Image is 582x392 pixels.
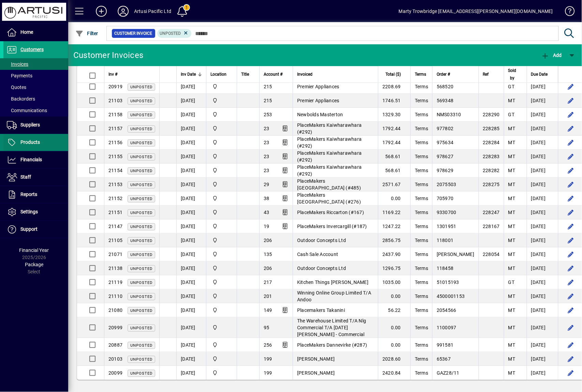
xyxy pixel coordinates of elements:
td: [DATE] [176,80,206,94]
span: Unposted [130,225,152,229]
button: Edit [565,340,576,350]
a: Backorders [3,93,68,105]
span: Unposted [130,267,152,271]
td: 1169.22 [378,206,410,220]
span: Location [210,71,227,78]
span: Terms [415,280,428,285]
span: 23 [264,126,270,131]
button: Edit [565,165,576,176]
td: [DATE] [527,289,558,303]
span: GT [508,280,515,285]
td: [DATE] [176,303,206,317]
td: [DATE] [527,192,558,206]
span: 23 [264,168,270,173]
span: PlaceMakers Invercargill (#187) [297,224,367,229]
td: [DATE] [176,261,206,275]
span: Ref [483,71,489,78]
span: NMS03310 [437,112,461,117]
td: 1296.75 [378,261,410,275]
span: PlaceMakers Dannevirke (#287) [297,342,367,348]
button: Edit [565,367,576,378]
button: Edit [565,123,576,134]
span: Terms [415,252,428,257]
td: [DATE] [527,261,558,275]
span: 19 [264,224,270,229]
span: Main Warehouse [210,167,233,174]
span: 2054566 [437,307,456,313]
td: [DATE] [527,122,558,136]
td: [DATE] [176,289,206,303]
span: Outdoor Concepts Ltd [297,238,346,243]
span: Placemakers Takanini [297,307,345,313]
td: [DATE] [176,108,206,122]
button: Edit [565,353,576,364]
span: MT [508,293,515,299]
span: 228054 [483,252,500,257]
span: 21153 [108,182,122,187]
span: Premier Appliances [297,84,339,89]
span: Winning Online Group Limited T/A Andoo [297,290,371,302]
span: Invoices [7,61,28,67]
a: Financials [3,151,68,168]
span: 21152 [108,196,122,201]
span: 21154 [108,168,122,173]
span: 1100097 [437,325,456,330]
a: Quotes [3,81,68,93]
span: Unposted [130,197,152,201]
span: Sold by [508,67,516,82]
button: Edit [565,151,576,162]
span: 9330700 [437,210,456,215]
span: Unposted [130,169,152,173]
span: Main Warehouse [210,125,233,132]
span: Package [25,262,43,267]
span: MT [508,168,515,173]
td: [DATE] [176,206,206,220]
span: 228247 [483,210,500,215]
td: 0.00 [378,192,410,206]
span: Main Warehouse [210,97,233,104]
span: PlaceMakers Kaiwharawhara (#292) [297,122,362,135]
button: Edit [565,81,576,92]
td: [DATE] [176,220,206,233]
span: 228284 [483,140,500,145]
button: Edit [565,277,576,288]
span: 228285 [483,126,500,131]
span: 253 [264,112,272,117]
span: Terms [415,266,428,271]
span: Terms [415,112,428,117]
td: [DATE] [176,150,206,164]
button: Profile [112,5,134,17]
td: 2571.67 [378,178,410,192]
td: 0.00 [378,338,410,352]
td: [DATE] [176,164,206,178]
td: [DATE] [527,303,558,317]
div: Customer Invoices [73,50,143,61]
span: Support [20,226,38,232]
span: Main Warehouse [210,83,233,90]
span: 51015193 [437,280,459,285]
span: 206 [264,266,272,271]
span: Order # [437,71,450,78]
span: 21110 [108,293,122,299]
div: Order # [437,71,474,78]
span: Newbolds Masterton [297,112,343,117]
span: 149 [264,307,272,313]
span: Main Warehouse [210,324,233,331]
span: MT [508,252,515,257]
div: Artusi Pacific Ltd [134,6,171,17]
td: [DATE] [527,178,558,192]
span: Terms [415,293,428,299]
td: [DATE] [527,206,558,220]
td: 1792.44 [378,136,410,150]
span: Main Warehouse [210,251,233,258]
span: Staff [20,174,31,180]
span: PlaceMakers [GEOGRAPHIC_DATA] (#485) [297,178,361,191]
span: Products [20,139,40,145]
span: 228275 [483,182,500,187]
a: Products [3,134,68,151]
span: Unposted [130,113,152,117]
span: 2075503 [437,182,456,187]
span: Inv Date [181,71,196,78]
td: [DATE] [176,317,206,338]
span: Terms [415,126,428,131]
